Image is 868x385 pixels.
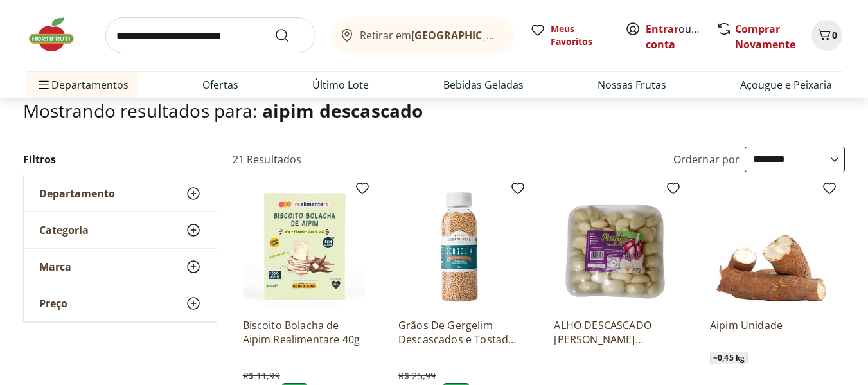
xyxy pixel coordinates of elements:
[24,285,217,321] button: Preço
[710,186,832,308] img: Aipim Unidade
[646,22,678,37] a: Entrar
[39,224,89,237] span: Categoria
[202,77,238,93] a: Ofertas
[23,147,217,172] h2: Filtros
[740,77,832,93] a: Açougue e Peixaria
[598,77,666,93] a: Nossas Frutas
[646,22,703,53] span: ou
[554,186,676,308] img: ALHO DESCASCADO RAYKA SELECIONADO 300G
[312,77,369,93] a: Último Lote
[262,98,423,123] span: aipim descascado
[23,100,846,121] h1: Mostrando resultados para:
[443,77,524,93] a: Bebidas Geladas
[274,28,305,44] button: Submit Search
[36,69,51,100] button: Menu
[24,249,217,285] button: Marca
[398,318,520,346] a: Grãos De Gergelim Descascados e Tostados Sésamo Real 160G
[832,30,837,42] span: 0
[673,152,740,166] label: Ordernar por
[811,21,842,51] button: Carrinho
[26,15,90,54] img: Hortifruti
[710,318,832,346] a: Aipim Unidade
[243,186,365,308] img: Biscoito Bolacha de Aipim Realimentare 40g
[710,352,748,364] span: ~ 0,45 kg
[39,187,115,200] span: Departamento
[551,23,610,49] span: Meus Favoritos
[360,30,502,41] span: Retirar em
[39,297,67,310] span: Preço
[554,318,676,346] a: ALHO DESCASCADO [PERSON_NAME] SELECIONADO 300G
[36,69,128,100] span: Departamentos
[735,22,795,52] a: Comprar Novamente
[243,318,365,346] a: Biscoito Bolacha de Aipim Realimentare 40g
[105,18,315,54] input: search
[398,370,436,382] span: R$ 25,99
[646,22,716,52] a: Criar conta
[24,212,217,248] button: Categoria
[243,370,280,382] span: R$ 11,99
[398,186,520,308] img: Grãos De Gergelim Descascados e Tostados Sésamo Real 160G
[24,175,217,211] button: Departamento
[530,23,610,49] a: Meus Favoritos
[39,260,71,273] span: Marca
[331,18,515,54] button: Retirar em[GEOGRAPHIC_DATA]/[GEOGRAPHIC_DATA]
[411,28,628,42] b: [GEOGRAPHIC_DATA]/[GEOGRAPHIC_DATA]
[233,152,302,166] h2: 21 Resultados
